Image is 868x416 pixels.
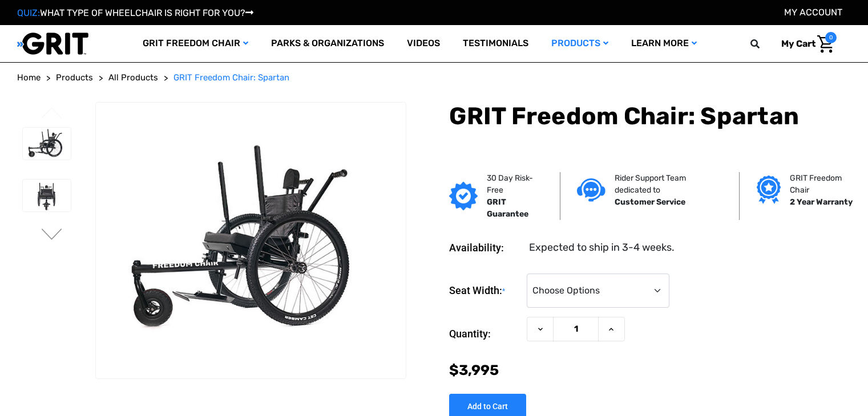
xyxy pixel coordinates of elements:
[173,72,289,83] span: GRIT Freedom Chair: Spartan
[790,172,855,196] p: GRIT Freedom Chair
[451,25,540,62] a: Testimonials
[260,25,395,62] a: Parks & Organizations
[449,240,521,255] dt: Availability:
[449,182,478,210] img: GRIT Guarantee
[40,229,64,242] button: Go to slide 2 of 4
[615,172,722,196] p: Rider Support Team dedicated to
[781,38,815,49] span: My Cart
[817,35,834,53] img: Cart
[17,32,88,55] img: GRIT All-Terrain Wheelchair and Mobility Equipment
[756,32,773,56] input: Search
[23,128,71,160] img: GRIT Freedom Chair: Spartan
[173,71,289,84] a: GRIT Freedom Chair: Spartan
[487,172,542,196] p: 30 Day Risk-Free
[40,107,64,121] button: Go to slide 4 of 4
[529,240,675,255] dd: Expected to ship in 3-4 weeks.
[131,25,260,62] a: GRIT Freedom Chair
[449,102,851,130] h1: GRIT Freedom Chair: Spartan
[17,71,851,84] nav: Breadcrumb
[487,197,528,219] strong: GRIT Guarantee
[108,72,158,83] span: All Products
[108,71,158,84] a: All Products
[790,197,853,207] strong: 2 Year Warranty
[17,7,40,18] span: QUIZ:
[449,362,499,378] span: $3,995
[449,317,521,351] label: Quantity:
[615,197,685,207] strong: Customer Service
[540,25,620,62] a: Products
[17,71,41,84] a: Home
[784,7,842,18] a: Account
[395,25,451,62] a: Videos
[23,180,71,211] img: GRIT Freedom Chair: Spartan
[449,274,521,308] label: Seat Width:
[757,176,780,204] img: Grit freedom
[17,72,41,83] span: Home
[620,25,708,62] a: Learn More
[96,137,406,344] img: GRIT Freedom Chair: Spartan
[773,32,837,56] a: Cart with 0 items
[825,32,837,43] span: 0
[56,72,93,83] span: Products
[56,71,93,84] a: Products
[577,178,605,202] img: Customer service
[17,7,253,18] a: QUIZ:WHAT TYPE OF WHEELCHAIR IS RIGHT FOR YOU?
